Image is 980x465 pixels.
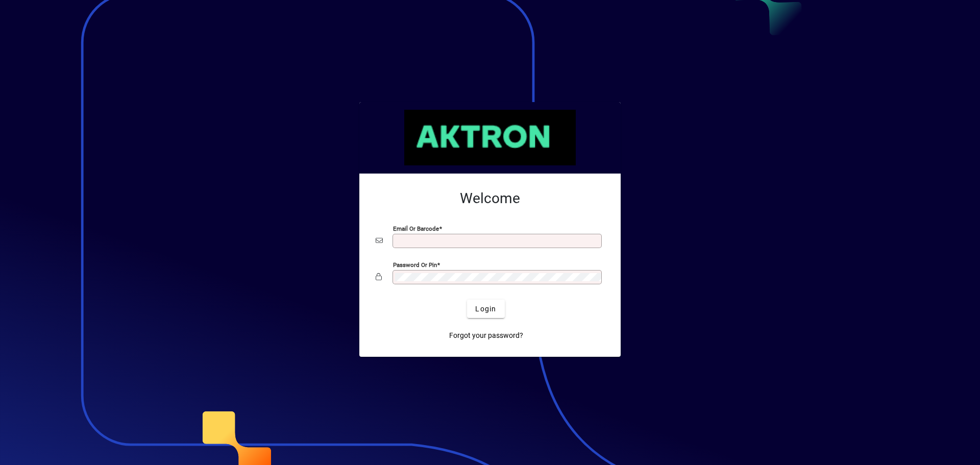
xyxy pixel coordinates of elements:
span: Login [475,304,496,314]
span: Forgot your password? [449,330,523,341]
button: Login [467,300,504,318]
h2: Welcome [376,190,604,207]
mat-label: Email or Barcode [393,225,439,232]
mat-label: Password or Pin [393,261,437,268]
a: Forgot your password? [445,326,527,345]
